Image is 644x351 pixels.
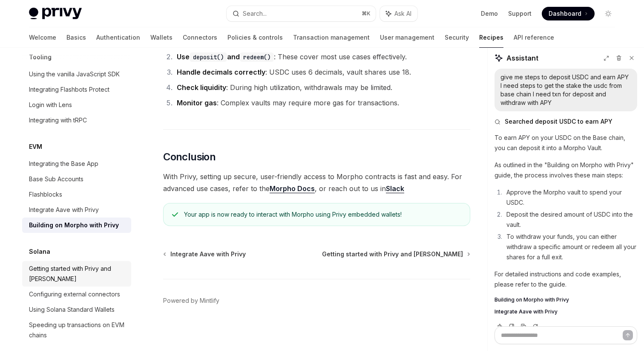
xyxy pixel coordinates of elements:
[163,171,470,194] span: With Privy, setting up secure, user-friendly access to Morpho contracts is fast and easy. For adv...
[22,202,131,218] a: Integrate Aave with Privy
[542,7,595,20] a: Dashboard
[500,73,631,107] div: give me steps to deposit USDC and earn APY I need steps to get the stake the usdc from base chain...
[174,66,470,78] li: : USDC uses 6 decimals, vault shares use 18.
[22,302,131,317] a: Using Solana Standard Wallets
[29,247,50,257] h5: Solana
[183,27,217,48] a: Connectors
[380,6,417,21] button: Ask AI
[29,174,83,184] div: Base Sub Accounts
[494,308,558,315] span: Integrate Aave with Privy
[29,159,98,169] div: Integrating the Base App
[22,97,131,113] a: Login with Lens
[163,150,216,164] span: Conclusion
[549,9,581,18] span: Dashboard
[494,133,637,153] p: To earn APY on your USDC on the Base chain, you can deposit it into a Morpho Vault.
[22,218,131,233] a: Building on Morpho with Privy
[481,9,498,18] a: Demo
[494,296,569,303] span: Building on Morpho with Privy
[504,209,637,230] li: Deposit the desired amount of USDC into the vault.
[504,187,637,208] li: Approve the Morpho vault to spend your USDC.
[22,156,131,171] a: Integrating the Base App
[163,296,219,305] a: Powered by Mintlify
[172,211,178,218] svg: Check
[29,189,62,200] div: Flashblocks
[29,305,115,315] div: Using Solana Standard Wallets
[29,289,120,299] div: Configuring external connectors
[164,250,246,258] a: Integrate Aave with Privy
[623,330,633,340] button: Send message
[22,287,131,302] a: Configuring external connectors
[386,184,404,193] a: Slack
[504,232,637,262] li: To withdraw your funds, you can either withdraw a specific amount or redeem all your shares for a...
[184,210,461,219] div: Your app is now ready to interact with Morpho using Privy embedded wallets!
[29,8,82,20] img: light logo
[322,250,469,258] a: Getting started with Privy and [PERSON_NAME]
[240,52,274,62] code: redeem()
[494,308,637,315] a: Integrate Aave with Privy
[174,97,470,109] li: : Complex vaults may require more gas for transactions.
[394,9,411,18] span: Ask AI
[445,27,469,48] a: Security
[22,113,131,128] a: Integrating with tRPC
[66,27,86,48] a: Basics
[508,9,532,18] a: Support
[174,81,470,93] li: : During high utilization, withdrawals may be limited.
[29,27,56,48] a: Welcome
[22,317,131,343] a: Speeding up transactions on EVM chains
[22,82,131,97] a: Integrating Flashbots Protect
[29,84,109,95] div: Integrating Flashbots Protect
[243,9,267,19] div: Search...
[177,68,265,76] strong: Handle decimals correctly
[22,67,131,82] a: Using the vanilla JavaScript SDK
[190,52,227,62] code: deposit()
[29,205,99,215] div: Integrate Aave with Privy
[494,296,637,303] a: Building on Morpho with Privy
[494,269,637,290] p: For detailed instructions and code examples, please refer to the guide.
[29,320,126,340] div: Speeding up transactions on EVM chains
[22,187,131,202] a: Flashblocks
[380,27,434,48] a: User management
[270,184,315,193] a: Morpho Docs
[29,115,87,125] div: Integrating with tRPC
[29,69,120,79] div: Using the vanilla JavaScript SDK
[514,27,554,48] a: API reference
[293,27,370,48] a: Transaction management
[227,6,376,21] button: Search...⌘K
[29,142,42,152] h5: EVM
[601,7,615,20] button: Toggle dark mode
[174,51,470,63] li: : These cover most use cases effectively.
[150,27,172,48] a: Wallets
[177,52,274,61] strong: Use and
[177,83,226,92] strong: Check liquidity
[362,10,371,17] span: ⌘ K
[506,53,538,63] span: Assistant
[494,117,637,126] button: Searched deposit USDC to earn APY
[29,264,126,284] div: Getting started with Privy and [PERSON_NAME]
[479,27,503,48] a: Recipes
[177,99,217,107] strong: Monitor gas
[494,160,637,180] p: As outlined in the "Building on Morpho with Privy" guide, the process involves these main steps:
[29,220,119,230] div: Building on Morpho with Privy
[22,171,131,187] a: Base Sub Accounts
[322,250,463,258] span: Getting started with Privy and [PERSON_NAME]
[96,27,140,48] a: Authentication
[227,27,283,48] a: Policies & controls
[29,100,72,110] div: Login with Lens
[505,117,612,126] span: Searched deposit USDC to earn APY
[22,261,131,287] a: Getting started with Privy and [PERSON_NAME]
[170,250,246,258] span: Integrate Aave with Privy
